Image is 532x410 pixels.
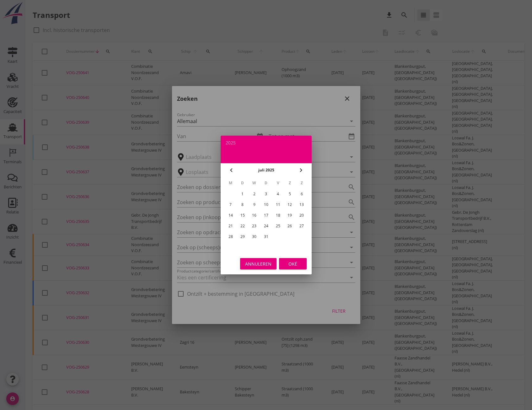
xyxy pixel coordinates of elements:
[256,165,276,175] button: juli 2025
[237,232,247,242] button: 29
[249,200,259,210] button: 9
[249,210,259,220] button: 16
[240,258,277,269] button: Annuleren
[296,178,307,188] th: Z
[285,189,295,199] button: 5
[237,210,247,220] button: 15
[285,210,295,220] button: 19
[261,221,271,231] button: 24
[284,178,295,188] th: Z
[261,210,271,220] button: 17
[245,261,271,267] div: Annuleren
[297,210,307,220] button: 20
[273,210,283,220] button: 18
[237,178,248,188] th: D
[249,178,260,188] th: W
[285,221,295,231] button: 26
[273,221,283,231] button: 25
[249,232,259,242] button: 30
[273,189,283,199] button: 4
[297,189,307,199] button: 6
[284,261,302,267] div: Oké
[249,221,259,231] button: 23
[297,166,305,174] i: chevron_right
[226,141,307,145] div: 2025
[225,232,235,242] button: 28
[225,221,235,231] button: 21
[237,221,247,231] button: 22
[237,189,247,199] button: 1
[297,221,307,231] button: 27
[297,200,307,210] button: 13
[261,200,271,210] button: 10
[225,200,235,210] button: 7
[261,232,271,242] button: 31
[279,258,307,269] button: Oké
[225,178,236,188] th: M
[249,189,259,199] button: 2
[237,200,247,210] button: 8
[225,210,235,220] button: 14
[273,200,283,210] button: 11
[272,178,283,188] th: V
[261,178,272,188] th: D
[261,189,271,199] button: 3
[285,200,295,210] button: 12
[228,166,235,174] i: chevron_left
